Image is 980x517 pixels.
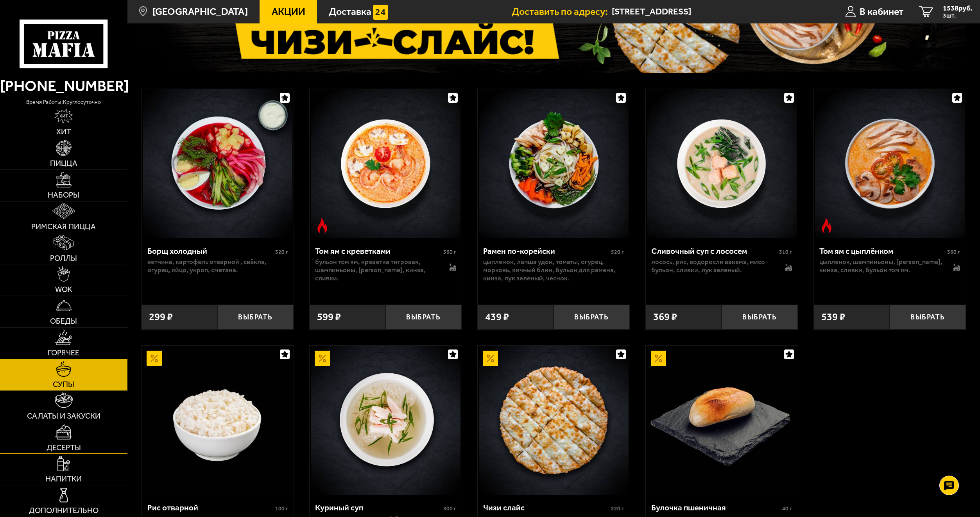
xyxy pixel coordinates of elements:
span: Роллы [50,255,77,262]
img: Булочка пшеничная [647,346,797,495]
a: АкционныйЧизи слайс [478,346,630,495]
img: Акционный [483,351,498,366]
img: Акционный [147,351,162,366]
a: Рамен по-корейски [478,89,630,239]
div: Том ям с креветками [315,246,441,256]
p: бульон том ям, креветка тигровая, шампиньоны, [PERSON_NAME], кинза, сливки. [315,258,439,282]
span: 320 г [275,249,288,255]
span: 539 ₽ [821,312,845,322]
button: Выбрать [722,305,797,330]
span: Доставка [329,7,371,16]
span: Супы [53,381,74,389]
span: Римская пицца [31,223,96,231]
p: лосось, рис, водоросли вакамэ, мисо бульон, сливки, лук зеленый. [651,258,775,274]
img: Рис отварной [143,346,292,495]
img: Акционный [651,351,666,366]
a: Острое блюдоТом ям с креветками [310,89,462,239]
span: Акции [272,7,305,16]
span: 360 г [947,249,960,255]
img: Акционный [315,351,330,366]
a: Острое блюдоТом ям с цыплёнком [814,89,966,239]
span: 439 ₽ [485,312,509,322]
span: Наборы [48,191,79,199]
span: В кабинет [860,7,903,16]
span: Пицца [50,160,77,168]
span: Хит [56,128,71,136]
span: Обеды [50,317,77,325]
p: ветчина, картофель отварной , свёкла, огурец, яйцо, укроп, сметана. [147,258,288,274]
img: Том ям с цыплёнком [815,89,965,239]
img: Острое блюдо [315,218,330,233]
div: Рамен по-корейски [483,246,609,256]
p: цыпленок, шампиньоны, [PERSON_NAME], кинза, сливки, бульон том ям. [819,258,943,274]
span: [GEOGRAPHIC_DATA] [152,7,248,16]
span: 100 г [275,505,288,512]
span: 3 шт. [943,12,972,19]
img: 15daf4d41897b9f0e9f617042186c801.svg [373,5,388,20]
span: Доставить по адресу: [512,7,612,16]
span: 310 г [779,249,792,255]
a: Сливочный суп с лососем [646,89,798,239]
img: Сливочный суп с лососем [647,89,797,239]
div: Булочка пшеничная [651,503,780,512]
img: Том ям с креветками [311,89,460,239]
span: 220 г [611,505,624,512]
span: 599 ₽ [317,312,341,322]
img: Чизи слайс [479,346,629,495]
div: Чизи слайс [483,503,609,512]
span: 40 г [782,505,792,512]
a: АкционныйРис отварной [142,346,294,495]
input: Ваш адрес доставки [612,5,808,19]
div: Том ям с цыплёнком [819,246,945,256]
div: Рис отварной [147,503,273,512]
button: Выбрать [218,305,294,330]
span: Горячее [48,349,79,357]
a: Борщ холодный [142,89,294,239]
span: 1538 руб. [943,5,972,12]
span: WOK [55,286,72,294]
span: Дополнительно [29,507,99,515]
span: Салаты и закуски [27,412,100,420]
a: АкционныйБулочка пшеничная [646,346,798,495]
span: 360 г [443,249,456,255]
button: Выбрать [385,305,461,330]
img: Борщ холодный [143,89,292,239]
div: Борщ холодный [147,246,273,256]
a: АкционныйКуриный суп [310,346,462,495]
span: Десерты [47,444,81,452]
button: Выбрать [890,305,966,330]
span: Санкт-Петербург, Софийская улица, 30к1 [612,5,808,19]
img: Острое блюдо [819,218,834,233]
p: цыпленок, лапша удон, томаты, огурец, морковь, яичный блин, бульон для рамена, кинза, лук зеленый... [483,258,624,282]
span: 520 г [611,249,624,255]
img: Куриный суп [311,346,460,495]
span: 369 ₽ [653,312,677,322]
span: Напитки [45,475,82,483]
span: 300 г [443,505,456,512]
img: Рамен по-корейски [479,89,629,239]
div: Сливочный суп с лососем [651,246,777,256]
span: 299 ₽ [149,312,173,322]
button: Выбрать [554,305,629,330]
div: Куриный суп [315,503,441,512]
